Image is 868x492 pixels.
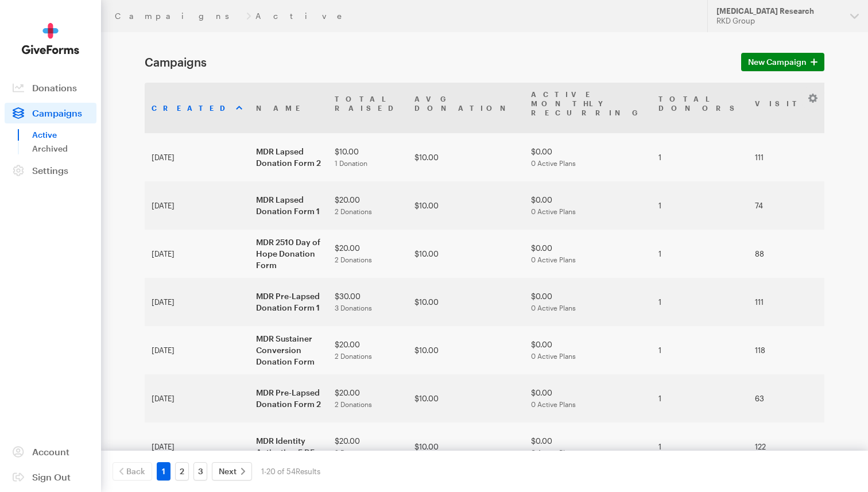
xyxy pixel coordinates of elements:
td: $0.00 [524,133,652,181]
a: Donations [5,78,96,98]
td: $20.00 [328,423,408,471]
span: Results [296,467,320,476]
span: 0 Active Plans [531,159,576,167]
td: [DATE] [145,181,249,230]
th: Name: activate to sort column ascending [249,83,328,133]
td: $10.00 [408,133,524,181]
td: $20.00 [328,230,408,278]
div: RKD Group [716,16,841,26]
td: $20.00 [328,326,408,374]
span: 0 Active Plans [531,400,576,408]
td: $0.00 [524,374,652,423]
td: $0.00 [524,230,652,278]
td: 1 [652,133,748,181]
span: 3 Donations [335,304,372,312]
td: [DATE] [145,278,249,326]
th: Active MonthlyRecurring: activate to sort column ascending [524,83,652,133]
td: 1 [652,181,748,230]
td: 1 [652,278,748,326]
span: 2 Donations [335,255,372,264]
a: New Campaign [741,53,824,71]
td: 74 [748,181,821,230]
td: MDR 2510 Day of Hope Donation Form [249,230,328,278]
td: MDR Pre-Lapsed Donation Form 2 [249,374,328,423]
td: 1 [652,326,748,374]
a: Account [5,441,96,462]
td: 111 [748,133,821,181]
td: $20.00 [328,181,408,230]
span: 2 Donations [335,352,372,360]
td: $0.00 [524,326,652,374]
td: [DATE] [145,326,249,374]
th: AvgDonation: activate to sort column ascending [408,83,524,133]
td: $0.00 [524,181,652,230]
td: 111 [748,278,821,326]
td: $10.00 [408,374,524,423]
td: $30.00 [328,278,408,326]
td: $10.00 [408,278,524,326]
span: Settings [32,165,68,176]
span: Sign Out [32,471,71,482]
td: MDR Sustainer Conversion Donation Form [249,326,328,374]
img: GiveForms [22,23,79,55]
td: MDR Lapsed Donation Form 2 [249,133,328,181]
td: 122 [748,423,821,471]
a: Active [32,128,96,142]
td: MDR Identity Activation 5 DF [249,423,328,471]
a: 3 [193,462,207,481]
th: TotalRaised: activate to sort column ascending [328,83,408,133]
span: 2 Donations [335,400,372,408]
td: [DATE] [145,133,249,181]
span: 0 Active Plans [531,352,576,360]
td: $10.00 [408,326,524,374]
td: 1 [652,230,748,278]
a: Campaigns [5,103,96,123]
th: TotalDonors: activate to sort column ascending [652,83,748,133]
td: $10.00 [408,423,524,471]
td: $20.00 [328,374,408,423]
td: $0.00 [524,278,652,326]
td: 118 [748,326,821,374]
td: [DATE] [145,423,249,471]
span: 0 Active Plans [531,255,576,264]
span: 2 Donations [335,448,372,456]
a: 2 [175,462,189,481]
span: 0 Active Plans [531,207,576,215]
span: Campaigns [32,107,82,118]
td: MDR Lapsed Donation Form 1 [249,181,328,230]
span: New Campaign [748,55,807,69]
a: Sign Out [5,467,96,487]
td: $10.00 [408,230,524,278]
span: 0 Active Plans [531,448,576,456]
td: $0.00 [524,423,652,471]
span: 1 Donation [335,159,367,167]
span: 2 Donations [335,207,372,215]
span: Next [219,464,237,478]
h1: Campaigns [145,55,727,69]
a: Campaigns [115,11,242,21]
a: Next [212,462,252,481]
div: 1-20 of 54 [261,462,320,481]
td: [DATE] [145,374,249,423]
td: 1 [652,374,748,423]
th: Visits: activate to sort column ascending [748,83,821,133]
td: $10.00 [408,181,524,230]
td: [DATE] [145,230,249,278]
a: Settings [5,160,96,181]
span: Account [32,446,69,457]
span: Donations [32,82,77,93]
td: $10.00 [328,133,408,181]
td: 88 [748,230,821,278]
td: 63 [748,374,821,423]
div: [MEDICAL_DATA] Research [716,6,841,16]
td: MDR Pre-Lapsed Donation Form 1 [249,278,328,326]
span: 0 Active Plans [531,304,576,312]
td: 1 [652,423,748,471]
a: Archived [32,142,96,156]
th: Created: activate to sort column ascending [145,83,249,133]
